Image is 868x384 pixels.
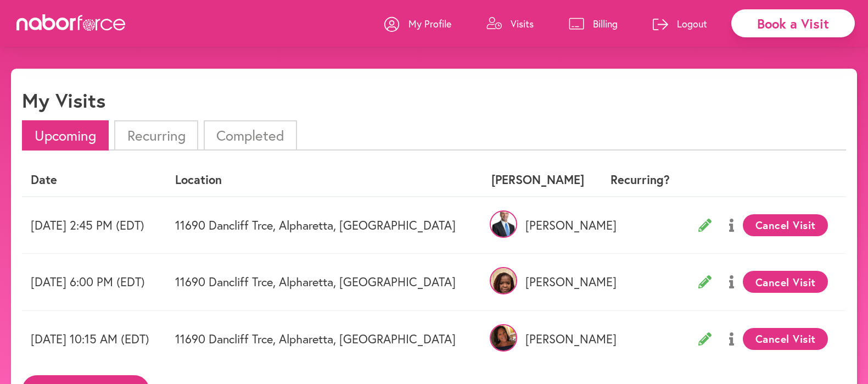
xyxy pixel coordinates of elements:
th: Date [22,164,166,196]
li: Upcoming [22,120,109,151]
p: [PERSON_NAME] [491,332,591,346]
p: Billing [593,17,618,30]
p: Visits [511,17,534,30]
button: Cancel Visit [743,271,828,293]
div: Book a Visit [731,9,855,37]
td: [DATE] 10:15 AM (EDT) [22,310,166,367]
a: Visits [486,7,534,40]
th: [PERSON_NAME] [483,164,600,196]
td: 11690 Dancliff Trce, Alpharetta, [GEOGRAPHIC_DATA] [166,310,483,367]
p: Logout [677,17,707,30]
p: My Profile [408,17,451,30]
p: [PERSON_NAME] [491,218,591,232]
th: Recurring? [600,164,681,196]
th: Location [166,164,483,196]
td: [DATE] 6:00 PM (EDT) [22,254,166,310]
p: [PERSON_NAME] [491,275,591,289]
td: [DATE] 2:45 PM (EDT) [22,197,166,254]
img: l5RUAihT1RF95Q0WmebQ [490,210,517,238]
h1: My Visits [22,88,105,112]
img: PS7KoeZRtauyAfnl2YzQ [490,324,517,352]
button: Cancel Visit [743,328,828,350]
button: Cancel Visit [743,214,828,236]
li: Completed [204,120,297,151]
td: 11690 Dancliff Trce, Alpharetta, [GEOGRAPHIC_DATA] [166,254,483,310]
a: Logout [653,7,707,40]
td: 11690 Dancliff Trce, Alpharetta, [GEOGRAPHIC_DATA] [166,197,483,254]
a: Billing [569,7,618,40]
img: b58fP9iDRJaMXK265Ics [490,267,517,294]
a: My Profile [384,7,451,40]
li: Recurring [114,120,198,151]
